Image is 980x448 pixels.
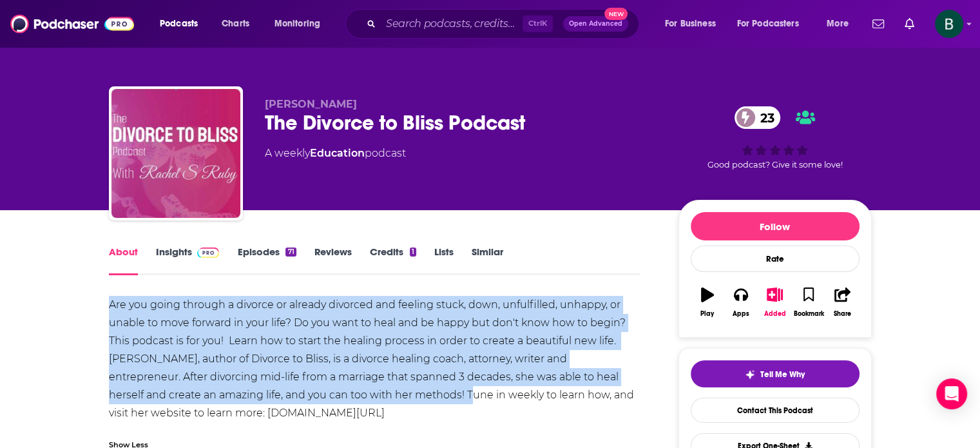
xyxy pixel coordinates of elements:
div: Share [834,310,851,318]
a: Episodes71 [237,246,296,275]
span: [PERSON_NAME] [265,98,357,110]
a: Charts [213,14,257,34]
div: Bookmark [793,310,823,318]
span: More [827,15,849,33]
button: open menu [265,14,337,34]
span: Monitoring [274,15,320,33]
span: 23 [747,106,781,129]
div: Search podcasts, credits, & more... [358,9,651,39]
button: open menu [656,14,732,34]
button: Added [758,279,791,326]
span: Tell Me Why [760,369,805,380]
span: Charts [222,15,249,33]
button: open menu [729,14,818,34]
a: Reviews [314,246,352,275]
span: For Business [665,15,716,33]
div: 71 [285,248,296,257]
span: Good podcast? Give it some love! [707,160,843,170]
button: Apps [724,279,758,326]
a: Education [310,147,365,159]
div: Rate [691,246,860,272]
div: 23Good podcast? Give it some love! [678,98,872,178]
a: Show notifications dropdown [899,13,919,35]
div: Added [764,310,786,318]
a: InsightsPodchaser Pro [156,246,220,275]
div: 1 [410,248,416,257]
span: Logged in as betsy46033 [935,10,963,38]
span: Open Advanced [569,21,622,27]
span: Podcasts [160,15,198,33]
div: Play [700,310,714,318]
button: Follow [691,212,860,240]
button: open menu [818,14,865,34]
div: Open Intercom Messenger [936,378,967,409]
span: For Podcasters [737,15,799,33]
button: Share [825,279,859,326]
input: Search podcasts, credits, & more... [381,14,523,34]
div: Apps [733,310,749,318]
img: Podchaser Pro [197,248,220,258]
span: New [604,8,628,20]
span: Ctrl K [523,15,553,32]
button: tell me why sparkleTell Me Why [691,360,860,387]
div: A weekly podcast [265,146,406,161]
button: Show profile menu [935,10,963,38]
a: Credits1 [370,246,416,275]
a: Lists [434,246,454,275]
img: User Profile [935,10,963,38]
a: 23 [735,106,781,129]
a: Similar [472,246,503,275]
a: About [109,246,138,275]
div: Are you going through a divorce or already divorced and feeling stuck, down, unfulfilled, unhappy... [109,296,640,422]
img: tell me why sparkle [745,369,755,380]
a: Show notifications dropdown [867,13,889,35]
button: Open AdvancedNew [563,16,628,32]
button: Play [691,279,724,326]
button: open menu [151,14,215,34]
a: Contact This Podcast [691,398,860,423]
img: The Divorce to Bliss Podcast [111,89,240,218]
button: Bookmark [792,279,825,326]
img: Podchaser - Follow, Share and Rate Podcasts [10,12,134,36]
